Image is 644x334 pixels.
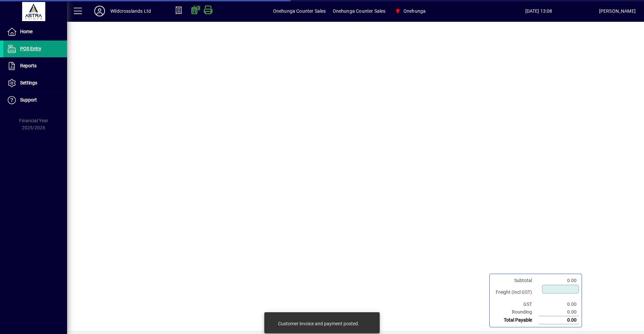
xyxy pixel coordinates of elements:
span: Support [20,97,37,103]
button: Profile [89,5,110,17]
span: POS Entry [20,46,41,51]
td: 0.00 [539,300,579,308]
a: Settings [3,75,67,91]
span: Settings [20,80,37,85]
span: Onehunga [404,6,426,16]
td: Freight (Incl GST) [492,284,539,300]
td: 0.00 [539,277,579,284]
span: Reports [20,63,37,68]
a: Support [3,92,67,109]
span: Onehunga Counter Sales [333,6,386,16]
td: 0.00 [539,316,579,324]
span: [DATE] 13:08 [478,6,599,16]
span: Home [20,29,33,34]
td: Subtotal [492,277,539,284]
div: Wildcrosslands Ltd [110,6,151,16]
td: GST [492,300,539,308]
div: Customer invoice and payment posted. [278,320,359,327]
div: [PERSON_NAME] [599,6,636,16]
td: Total Payable [492,316,539,324]
span: Onehunga [392,5,428,17]
td: Rounding [492,308,539,316]
a: Reports [3,58,67,74]
a: Home [3,23,67,40]
td: 0.00 [539,308,579,316]
span: Onehunga Counter Sales [273,6,326,16]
